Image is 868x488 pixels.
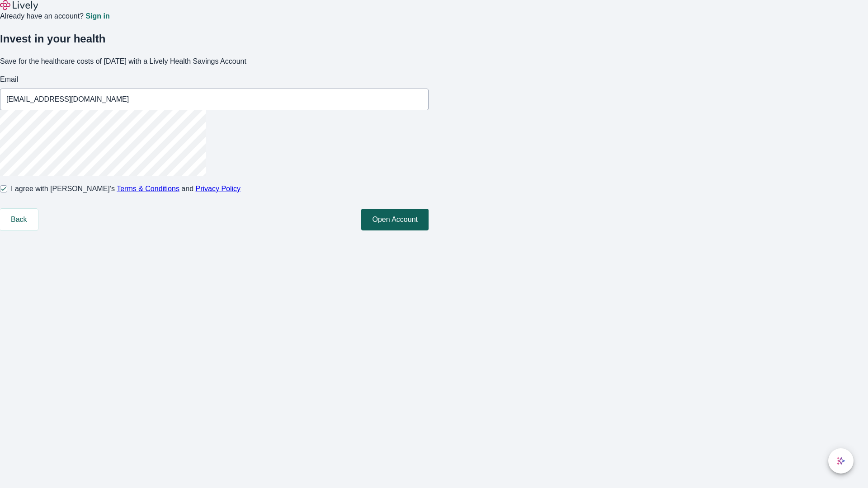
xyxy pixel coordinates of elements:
span: I agree with [PERSON_NAME]’s and [11,183,241,194]
a: Privacy Policy [196,185,241,192]
button: chat [828,448,854,474]
button: Open Account [361,209,429,230]
a: Sign in [85,13,109,20]
svg: Lively AI Assistant [836,456,845,465]
a: Terms & Conditions [117,185,179,192]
